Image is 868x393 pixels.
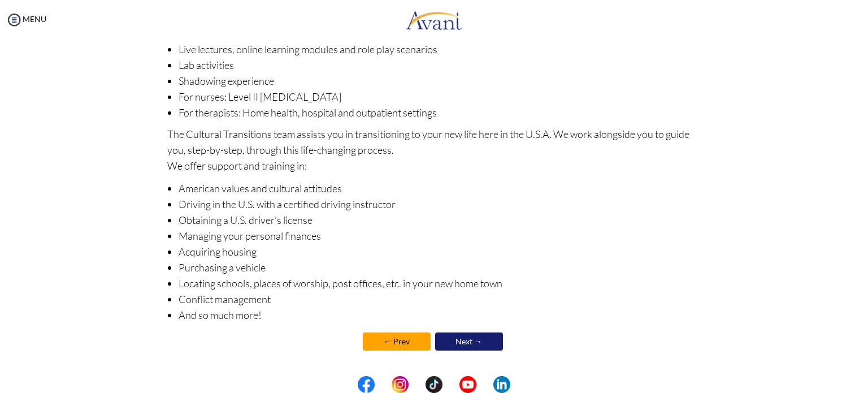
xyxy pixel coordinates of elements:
[179,57,701,73] li: Lab activities
[435,332,503,351] a: Next →
[179,260,701,275] li: Purchasing a vehicle
[459,376,476,393] img: yt.png
[375,376,392,393] img: blank.png
[179,180,701,196] li: American values and cultural attitudes
[179,275,701,291] li: Locating schools, places of worship, post offices, etc. in your new home town
[179,228,701,244] li: Managing your personal finances
[179,73,701,89] li: Shadowing experience
[179,307,701,323] li: And so much more!
[167,126,701,174] p: The Cultural Transitions team assists you in transitioning to your new life here in the U.S.A. We...
[358,376,375,393] img: fb.png
[179,291,701,307] li: Conflict management
[6,14,46,24] a: MENU
[179,41,701,57] li: Live lectures, online learning modules and role play scenarios
[179,105,701,120] li: For therapists: Home health, hospital and outpatient settings
[392,376,409,393] img: in.png
[179,89,701,105] li: For nurses: Level II [MEDICAL_DATA]
[426,376,442,393] img: tt.png
[476,376,493,393] img: blank.png
[409,376,426,393] img: blank.png
[442,376,459,393] img: blank.png
[493,376,510,393] img: li.png
[179,212,701,228] li: Obtaining a U.S. driver’s license
[179,196,701,212] li: Driving in the U.S. with a certified driving instructor
[179,244,701,260] li: Acquiring housing
[406,3,462,37] img: logo.png
[363,332,431,351] a: ← Prev
[6,11,23,28] img: icon-menu.png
